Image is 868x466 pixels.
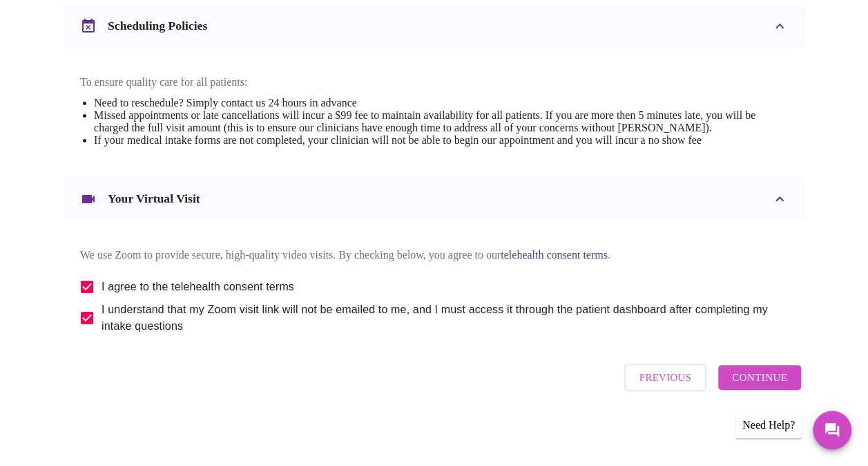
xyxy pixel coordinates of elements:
span: Previous [639,369,691,386]
button: Previous [624,364,706,391]
p: To ensure quality care for all patients: [80,76,788,88]
h3: Scheduling Policies [108,19,207,33]
button: Continue [718,365,801,390]
span: Continue [732,369,787,386]
h3: Your Virtual Visit [108,192,200,206]
div: Need Help? [735,412,802,438]
div: Your Virtual Visit [64,177,804,221]
span: I agree to the telehealth consent terms [102,279,294,295]
div: Scheduling Policies [64,4,804,48]
a: telehealth consent terms [501,249,608,261]
li: If your medical intake forms are not completed, your clinician will not be able to begin our appo... [94,134,788,147]
button: Messages [813,411,851,449]
span: I understand that my Zoom visit link will not be emailed to me, and I must access it through the ... [102,301,777,335]
li: Need to reschedule? Simply contact us 24 hours in advance [94,97,788,109]
li: Missed appointments or late cancellations will incur a $99 fee to maintain availability for all p... [94,109,788,134]
p: We use Zoom to provide secure, high-quality video visits. By checking below, you agree to our . [80,249,788,261]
